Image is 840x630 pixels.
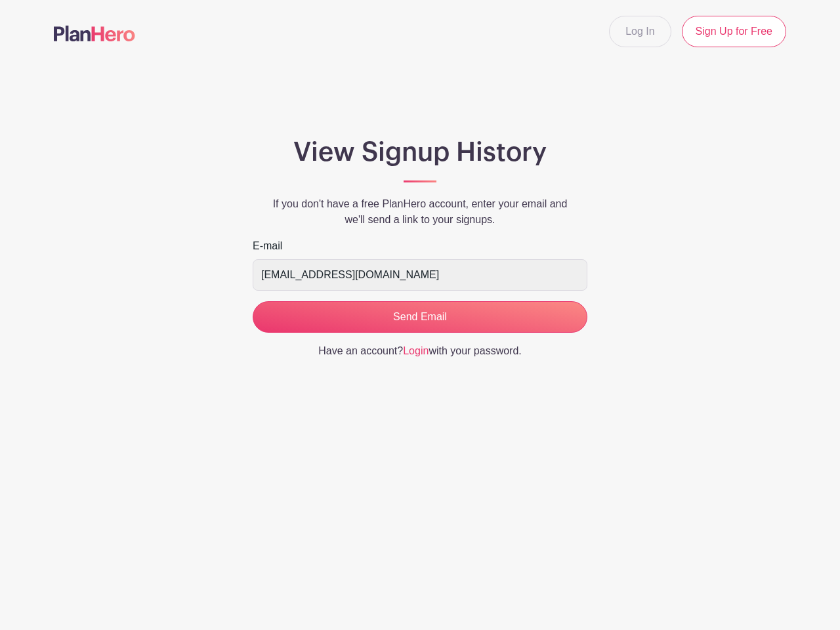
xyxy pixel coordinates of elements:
h1: View Signup History [253,136,587,168]
img: logo-507f7623f17ff9eddc593b1ce0a138ce2505c220e1c5a4e2b4648c50719b7d32.svg [54,26,135,41]
a: Login [403,345,429,356]
a: Log In [609,16,671,47]
label: E-mail [253,238,282,254]
p: If you don't have a free PlanHero account, enter your email and we'll send a link to your signups. [253,196,587,228]
a: Sign Up for Free [682,16,786,47]
input: Send Email [253,301,587,333]
input: e.g. julie@eventco.com [253,259,587,291]
p: Have an account? with your password. [253,343,587,359]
